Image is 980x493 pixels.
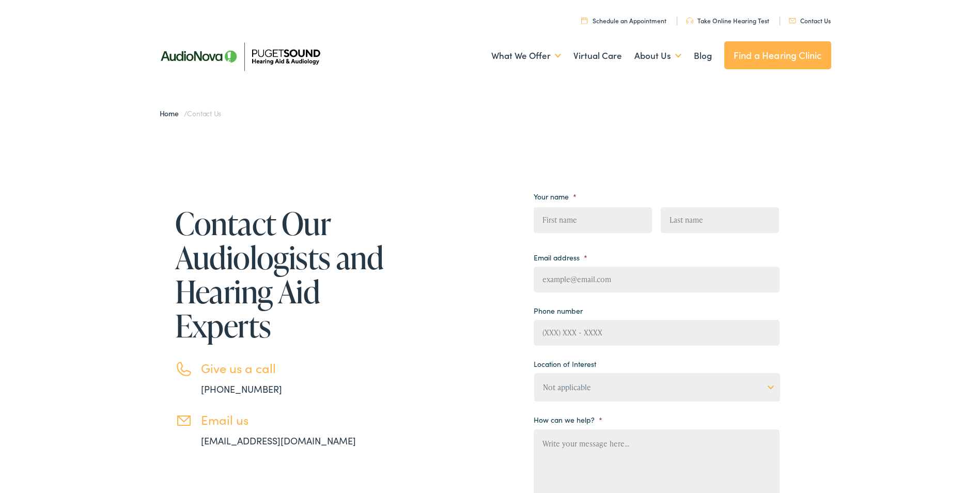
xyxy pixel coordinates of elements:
input: Last name [661,207,779,233]
a: [EMAIL_ADDRESS][DOMAIN_NAME] [201,434,356,447]
h3: Give us a call [201,361,387,376]
span: Contact Us [187,108,221,118]
input: (XXX) XXX - XXXX [534,320,780,346]
label: Location of Interest [534,359,596,368]
label: Your name [534,192,577,201]
input: example@email.com [534,267,780,292]
input: First name [534,207,652,233]
a: Contact Us [789,16,831,25]
label: Phone number [534,306,583,315]
img: utility icon [789,18,796,23]
a: What We Offer [491,37,561,75]
h1: Contact Our Audiologists and Hearing Aid Experts [175,206,387,343]
a: Blog [694,37,712,75]
a: [PHONE_NUMBER] [201,382,282,395]
a: About Us [634,37,681,75]
a: Take Online Hearing Test [686,16,769,25]
a: Find a Hearing Clinic [724,41,831,69]
label: Email address [534,253,587,262]
a: Virtual Care [573,37,622,75]
img: utility icon [581,17,587,24]
a: Schedule an Appointment [581,16,666,25]
span: / [160,108,222,118]
label: How can we help? [534,415,602,424]
a: Home [160,108,184,118]
img: utility icon [686,18,693,24]
h3: Email us [201,412,387,427]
